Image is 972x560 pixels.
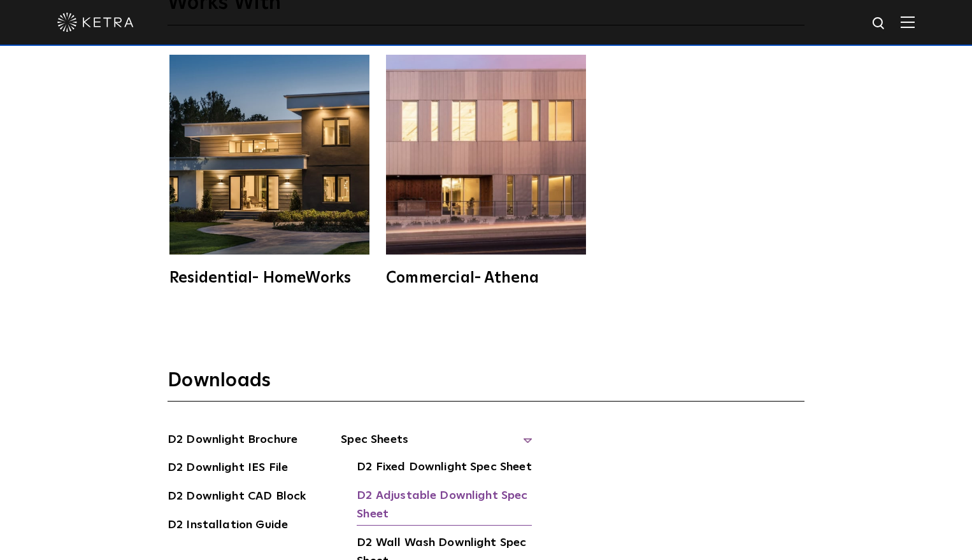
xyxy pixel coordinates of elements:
img: ketra-logo-2019-white [57,13,134,32]
a: Residential- HomeWorks [168,55,371,286]
a: D2 Installation Guide [168,516,288,536]
img: athena-square [386,55,586,255]
a: D2 Downlight CAD Block [168,487,306,508]
img: homeworks_hero [169,55,369,255]
a: D2 Adjustable Downlight Spec Sheet [357,487,532,526]
a: D2 Downlight IES File [168,459,288,479]
a: D2 Downlight Brochure [168,431,297,451]
img: Hamburger%20Nav.svg [901,16,915,28]
h3: Downloads [168,368,804,402]
div: Commercial- Athena [386,270,586,286]
a: D2 Fixed Downlight Spec Sheet [357,458,531,479]
a: Commercial- Athena [384,55,588,286]
div: Residential- HomeWorks [169,270,369,286]
span: Spec Sheets [341,431,532,459]
img: search icon [871,16,887,32]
